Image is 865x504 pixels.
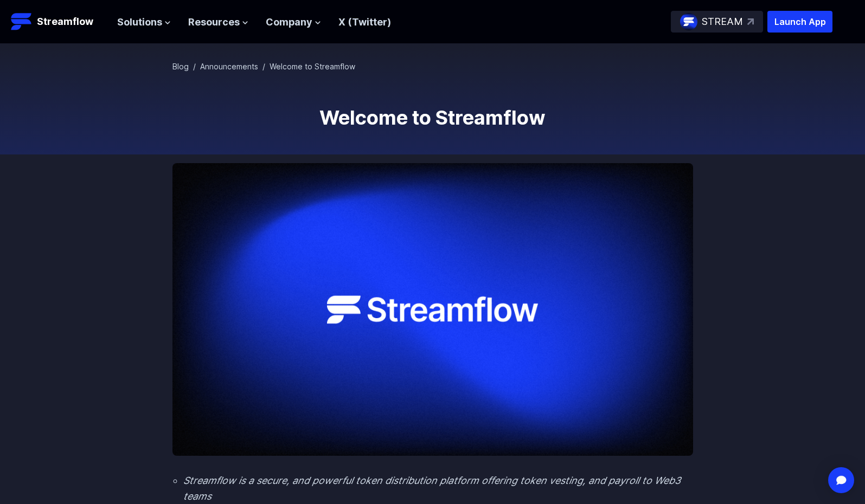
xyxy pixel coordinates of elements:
button: Resources [188,15,248,30]
em: Streamflow is a secure, and powerful token distribution platform offering token vesting, and payr... [183,475,681,502]
span: / [193,62,196,71]
p: Streamflow [37,14,93,29]
button: Solutions [117,15,171,30]
button: Launch App [767,11,832,33]
img: streamflow-logo-circle.png [680,13,697,30]
img: Streamflow Logo [11,11,33,33]
span: Solutions [117,15,162,30]
div: Open Intercom Messenger [828,467,854,493]
span: / [262,62,265,71]
a: Announcements [200,62,258,71]
img: top-right-arrow.svg [747,18,754,25]
button: Company [266,15,321,30]
p: STREAM [702,14,743,30]
span: Welcome to Streamflow [270,62,355,71]
a: X (Twitter) [338,16,391,28]
a: Blog [172,62,189,71]
span: Company [266,15,312,30]
a: Streamflow [11,11,106,33]
a: STREAM [671,11,763,33]
h1: Welcome to Streamflow [172,107,693,128]
span: Resources [188,15,240,30]
img: Welcome to Streamflow [172,163,693,456]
